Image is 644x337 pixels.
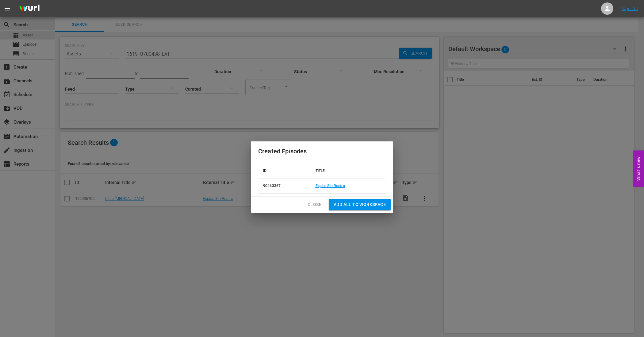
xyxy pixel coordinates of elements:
a: Sign Out [622,6,638,11]
a: Espias Sin Rostro [316,184,345,188]
th: ID [258,164,311,178]
button: Close [303,199,326,210]
td: 90463367 [258,178,311,194]
button: Open Feedback Widget [633,150,644,187]
th: TITLE [311,164,386,178]
img: ans4CAIJ8jUAAAAAAAAAAAAAAAAAAAAAAAAgQb4GAAAAAAAAAAAAAAAAAAAAAAAAJMjXAAAAAAAAAAAAAAAAAAAAAAAAgAT5G... [15,2,44,16]
h2: Created Episodes [258,146,386,156]
span: Add all to Workspace [334,201,386,208]
button: Add all to Workspace [329,199,391,210]
span: menu [4,5,11,12]
span: Close [308,201,321,208]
